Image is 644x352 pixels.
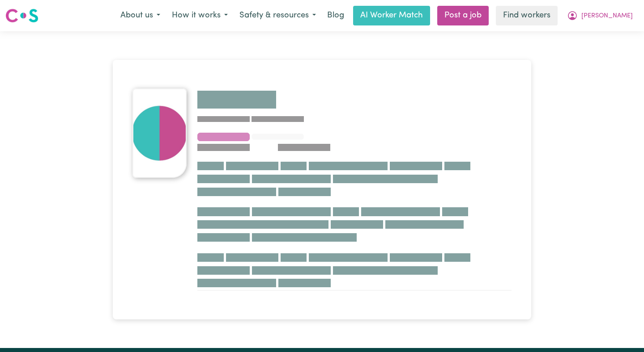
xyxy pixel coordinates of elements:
[561,6,639,25] button: My Account
[353,6,430,25] a: AI Worker Match
[234,6,322,25] button: Safety & resources
[5,5,38,26] a: Careseekers logo
[5,8,38,24] img: Careseekers logo
[115,6,166,25] button: About us
[581,11,633,21] span: [PERSON_NAME]
[437,6,489,25] a: Post a job
[166,6,234,25] button: How it works
[496,6,558,25] a: Find workers
[322,6,350,25] a: Blog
